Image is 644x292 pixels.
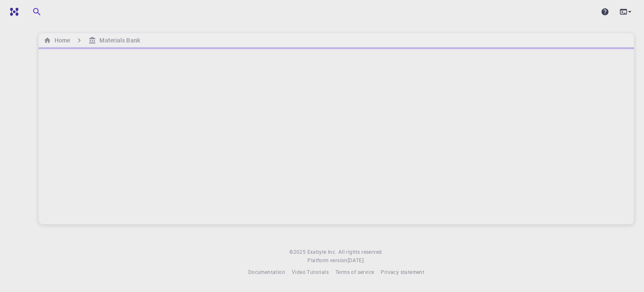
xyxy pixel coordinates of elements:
span: Documentation [248,268,285,275]
h6: Materials Bank [96,36,140,45]
span: Video Tutorials [292,268,329,275]
a: Video Tutorials [292,268,329,276]
h6: Home [51,36,70,45]
a: [DATE]. [348,256,365,265]
a: Terms of service [335,268,374,276]
span: © 2025 [289,248,307,256]
span: [DATE] . [348,257,365,263]
span: Privacy statement [381,268,424,275]
span: Terms of service [335,268,374,275]
a: Privacy statement [381,268,424,276]
span: Platform version [307,256,347,265]
a: Exabyte Inc. [307,248,337,256]
span: All rights reserved. [338,248,383,256]
a: Documentation [248,268,285,276]
img: logo [7,8,18,16]
span: Exabyte Inc. [307,248,337,255]
nav: breadcrumb [42,36,142,45]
